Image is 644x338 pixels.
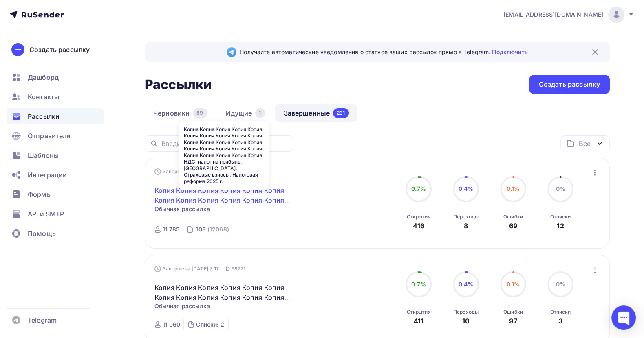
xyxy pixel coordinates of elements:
[227,47,236,57] img: Telegram
[28,190,52,199] span: Формы
[163,321,181,329] div: 11 060
[503,11,603,19] span: [EMAIL_ADDRESS][DOMAIN_NAME]
[7,69,104,85] a: Дашборд
[179,121,269,190] div: Копия Копия Копия Копия Копия Копия Копия Копия Копия Копия Копия Копия Копия Копия Копия Копия К...
[196,225,205,233] div: 108
[29,45,90,55] div: Создать рассылку
[145,76,212,93] h2: Рассылки
[7,128,104,144] a: Отправители
[161,139,289,148] input: Введите название рассылки
[558,316,562,326] div: 3
[28,72,59,82] span: Дашборд
[196,321,224,329] div: Списки: 2
[459,281,474,288] span: 0.4%
[28,111,60,121] span: Рассылки
[556,281,565,288] span: 0%
[163,225,180,233] div: 11 785
[28,150,59,160] span: Шаблоны
[411,185,426,192] span: 0.7%
[193,108,207,118] div: 89
[556,185,565,192] span: 0%
[154,168,250,176] div: Завершена [DATE] 8:43
[7,108,104,124] a: Рассылки
[550,214,571,220] div: Отписки
[154,205,210,213] span: Обычная рассылка
[459,185,474,192] span: 0.4%
[560,135,610,151] button: Все
[224,265,229,273] span: ID
[195,223,229,236] a: 108 (12068)
[28,170,67,180] span: Интеграции
[550,309,571,315] div: Отписки
[406,214,430,220] div: Открытия
[217,104,273,122] a: Идущие1
[557,221,564,231] div: 12
[509,316,517,326] div: 97
[275,104,357,122] a: Завершенные231
[28,92,59,102] span: Контакты
[406,309,430,315] div: Открытия
[507,185,520,192] span: 0.1%
[453,309,479,315] div: Переходы
[154,185,294,205] a: Копия Копия Копия Копия Копия Копия Копия Копия Копия Копия Копия Копия Копия Копия Копия Копия К...
[240,48,527,56] span: Получайте автоматические уведомления о статусе ваших рассылок прямо в Telegram.
[464,221,468,231] div: 8
[28,209,64,219] span: API и SMTP
[7,147,104,164] a: Шаблоны
[507,281,520,288] span: 0.1%
[154,265,246,273] div: Завершена [DATE] 7:17
[154,302,210,310] span: Обычная рассылка
[503,309,523,315] div: Ошибки
[411,281,426,288] span: 0.7%
[154,283,294,302] a: Копия Копия Копия Копия Копия Копия Копия Копия Копия Копия Копия Копия Копия [GEOGRAPHIC_DATA] К...
[207,225,229,233] div: (12068)
[28,131,71,141] span: Отправители
[333,108,348,118] div: 231
[7,186,104,203] a: Формы
[492,48,527,55] a: Подключить
[28,229,56,238] span: Помощь
[579,139,590,148] div: Все
[7,89,104,105] a: Контакты
[145,104,216,122] a: Черновики89
[232,265,246,273] span: 58771
[503,7,634,23] a: [EMAIL_ADDRESS][DOMAIN_NAME]
[462,316,470,326] div: 10
[28,315,57,325] span: Telegram
[453,214,479,220] div: Переходы
[539,80,600,89] div: Создать рассылку
[255,108,265,118] div: 1
[413,221,424,231] div: 416
[503,214,523,220] div: Ошибки
[509,221,517,231] div: 69
[414,316,423,326] div: 411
